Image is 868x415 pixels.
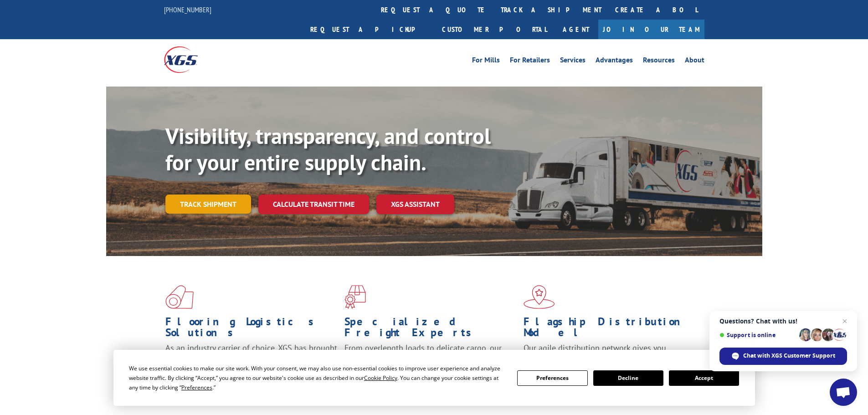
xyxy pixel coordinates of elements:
span: Our agile distribution network gives you nationwide inventory management on demand. [524,343,691,364]
a: Resources [643,56,675,67]
a: For Retailers [510,56,550,67]
a: XGS ASSISTANT [376,195,454,214]
button: Accept [669,370,739,386]
div: We use essential cookies to make our site work. With your consent, we may also use non-essential ... [129,364,506,392]
a: Calculate transit time [258,195,369,214]
p: From overlength loads to delicate cargo, our experienced staff knows the best way to move your fr... [344,343,517,383]
span: Preferences [181,384,212,391]
a: About [685,56,704,67]
b: Visibility, transparency, and control for your entire supply chain. [165,122,491,176]
span: Support is online [719,332,796,338]
a: Request a pickup [303,20,435,39]
a: [PHONE_NUMBER] [164,5,211,14]
div: Open chat [830,379,857,406]
div: Chat with XGS Customer Support [719,348,847,365]
a: Advantages [596,56,633,67]
span: Cookie Policy [364,374,397,382]
span: Questions? Chat with us! [719,318,847,325]
h1: Flooring Logistics Solutions [165,316,338,343]
div: Cookie Consent Prompt [113,350,755,406]
h1: Specialized Freight Experts [344,316,517,343]
a: Track shipment [165,195,251,214]
img: xgs-icon-total-supply-chain-intelligence-red [165,285,194,309]
h1: Flagship Distribution Model [524,316,696,343]
a: Agent [554,20,598,39]
img: xgs-icon-focused-on-flooring-red [344,285,366,309]
a: Services [560,56,586,67]
button: Decline [593,370,663,386]
img: xgs-icon-flagship-distribution-model-red [524,285,555,309]
span: Close chat [839,316,850,327]
a: For Mills [472,56,500,67]
a: Join Our Team [598,20,704,39]
span: As an industry carrier of choice, XGS has brought innovation and dedication to flooring logistics... [165,343,337,375]
span: Chat with XGS Customer Support [743,352,835,360]
a: Customer Portal [435,20,554,39]
button: Preferences [517,370,587,386]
